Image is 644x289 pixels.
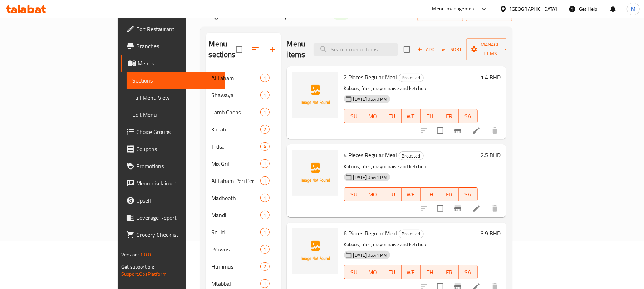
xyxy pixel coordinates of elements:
[212,91,261,99] div: Shawaya
[350,252,390,259] span: [DATE] 05:41 PM
[382,265,401,279] button: TU
[344,265,363,279] button: SU
[261,212,269,219] span: 1
[462,189,475,200] span: SA
[486,122,503,139] button: delete
[466,38,514,60] button: Manage items
[206,258,281,275] div: Hummus2
[472,126,481,135] a: Edit menu item
[260,228,269,236] div: items
[421,109,439,123] button: TH
[212,279,261,288] span: Mtabbal
[212,176,261,185] div: Al Faham Peri Peri
[459,187,478,201] button: SA
[260,108,269,116] div: items
[136,128,220,136] span: Choice Groups
[449,122,466,139] button: Branch-specific-item
[261,75,269,81] span: 1
[206,241,281,258] div: Prawns1
[366,189,379,200] span: MO
[260,211,269,219] div: items
[416,45,436,54] span: Add
[399,230,423,238] span: Broasted
[212,108,261,116] div: Lamb Chops
[121,250,139,259] span: Version:
[481,228,501,238] h6: 3.9 BHD
[261,263,269,270] span: 2
[414,44,437,55] button: Add
[261,160,269,167] span: 1
[261,280,269,287] span: 1
[206,189,281,206] div: Madhooth1
[261,126,269,133] span: 2
[260,194,269,202] div: items
[399,42,414,57] span: Select section
[121,262,154,271] span: Get support on:
[363,109,382,123] button: MO
[212,262,261,271] div: Hummus
[127,106,225,123] a: Edit Menu
[442,45,462,54] span: Sort
[260,245,269,254] div: items
[314,43,398,56] input: search
[459,265,478,279] button: SA
[421,265,439,279] button: TH
[212,194,261,202] span: Madhooth
[510,5,557,13] div: [GEOGRAPHIC_DATA]
[136,42,220,50] span: Branches
[212,211,261,219] div: Mandi
[206,104,281,121] div: Lamb Chops1
[212,245,261,254] div: Prawns
[433,123,448,138] span: Select to update
[344,109,363,123] button: SU
[402,109,421,123] button: WE
[449,200,466,217] button: Branch-specific-item
[136,213,220,222] span: Coverage Report
[363,265,382,279] button: MO
[247,41,264,58] span: Sort sections
[261,195,269,201] span: 1
[344,228,397,239] span: 6 Pieces Regular Meal
[472,40,508,58] span: Manage items
[121,20,225,38] a: Edit Restaurant
[462,267,475,278] span: SA
[212,159,261,168] span: Mix Grill
[404,189,418,200] span: WE
[439,187,458,201] button: FR
[385,267,398,278] span: TU
[260,142,269,151] div: items
[399,74,424,82] div: Broasted
[347,189,360,200] span: SU
[486,200,503,217] button: delete
[344,72,397,83] span: 2 Pieces Regular Meal
[423,10,457,19] span: import
[140,250,151,259] span: 1.0.0
[136,179,220,188] span: Menu disclaimer
[366,111,379,121] span: MO
[212,125,261,134] div: Kabab
[462,111,475,121] span: SA
[206,138,281,155] div: Tikka4
[344,150,397,160] span: 4 Pieces Regular Meal
[136,230,220,239] span: Grocery Checklist
[132,76,220,85] span: Sections
[292,150,338,196] img: 4 Pieces Regular Meal
[261,229,269,236] span: 1
[399,74,423,82] span: Broasted
[136,25,220,33] span: Edit Restaurant
[631,5,635,13] span: M
[442,111,456,121] span: FR
[136,196,220,205] span: Upsell
[261,109,269,116] span: 1
[423,267,437,278] span: TH
[344,240,478,249] p: Kuboos, fries, mayonnaise and ketchup
[287,39,305,60] h2: Menu items
[481,150,501,160] h6: 2.5 BHD
[261,178,269,184] span: 1
[206,155,281,172] div: Mix Grill1
[260,91,269,99] div: items
[260,279,269,288] div: items
[212,228,261,236] span: Squid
